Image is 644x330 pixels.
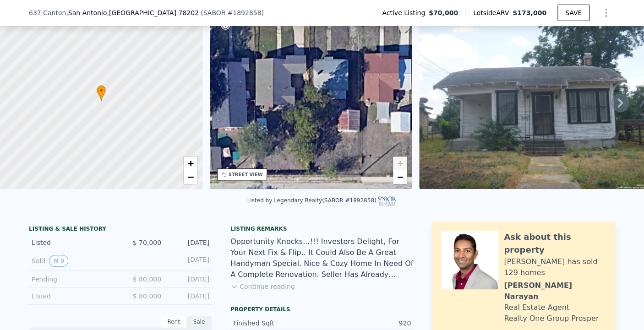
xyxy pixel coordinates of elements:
div: Sold [32,255,113,267]
span: $70,000 [429,8,458,17]
div: STREET VIEW [229,171,263,178]
span: # 1892858 [227,9,261,16]
span: 637 Canton [29,8,66,17]
div: Listing remarks [230,225,414,233]
div: [DATE] [169,238,209,247]
div: ( ) [201,8,264,17]
div: [PERSON_NAME] Narayan [504,280,606,302]
div: Finished Sqft [233,319,322,328]
div: Pending [32,275,113,284]
span: − [187,171,193,183]
span: , San Antonio [66,8,199,17]
div: [DATE] [169,292,209,301]
span: , [GEOGRAPHIC_DATA] 78202 [107,9,199,16]
span: $173,000 [513,9,546,16]
div: [PERSON_NAME] has sold 129 homes [504,256,606,278]
div: • [97,85,106,101]
div: Realty One Group Prosper [504,313,599,324]
button: Show Options [597,4,615,22]
span: • [97,87,106,95]
span: $ 80,000 [133,292,161,300]
span: SABOR [203,9,226,16]
button: View historical data [49,255,68,267]
div: [DATE] [169,255,209,267]
div: LISTING & SALE HISTORY [29,225,212,234]
div: Real Estate Agent [504,302,569,313]
a: Zoom in [184,157,197,170]
button: SAVE [557,5,589,21]
button: Continue reading [230,282,295,291]
img: SABOR Logo [378,196,397,206]
div: Listed [32,292,113,301]
a: Zoom out [184,170,197,184]
div: Listed [32,238,113,247]
span: Active Listing [382,8,429,17]
div: Listed by Legendary Realty (SABOR #1892858) [247,197,397,204]
span: $ 80,000 [133,276,161,283]
div: [DATE] [169,275,209,284]
span: − [397,171,403,183]
a: Zoom out [393,170,407,184]
span: + [397,157,403,169]
span: Lotside ARV [473,8,513,17]
div: Opportunity Knocks...!!! Investors Delight, For Your Next Fix & Flip.. It Could Also Be A Great H... [230,236,414,280]
a: Zoom in [393,157,407,170]
span: + [187,157,193,169]
div: 920 [322,319,411,328]
div: Sale [186,316,212,328]
div: Rent [161,316,186,328]
span: $ 70,000 [133,239,161,246]
div: Ask about this property [504,231,606,256]
div: Property details [230,306,414,313]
